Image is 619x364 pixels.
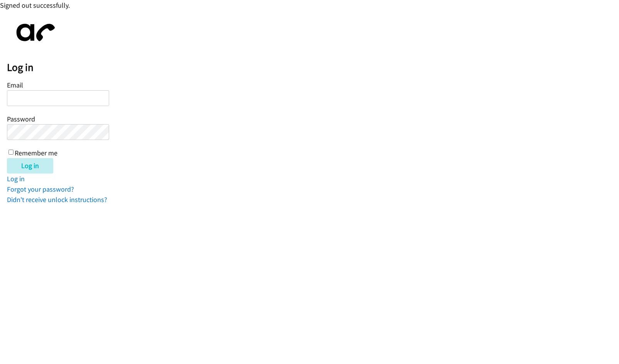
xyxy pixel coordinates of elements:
h2: Log in [7,61,619,74]
label: Password [7,115,35,123]
label: Email [7,81,23,89]
label: Remember me [15,148,57,157]
a: Forgot your password? [7,185,74,194]
a: Didn't receive unlock instructions? [7,195,107,204]
input: Log in [7,158,53,174]
a: Log in [7,174,25,183]
img: aphone-8a226864a2ddd6a5e75d1ebefc011f4aa8f32683c2d82f3fb0802fe031f96514.svg [7,17,61,48]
